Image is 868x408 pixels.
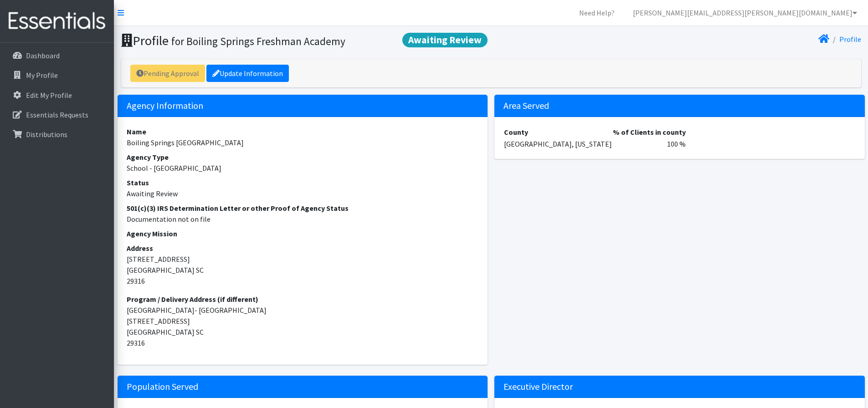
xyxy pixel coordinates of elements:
dd: Boiling Springs [GEOGRAPHIC_DATA] [127,137,479,148]
p: Essentials Requests [26,110,88,119]
h5: Area Served [494,95,865,117]
a: Distributions [4,125,110,143]
dt: Name [127,126,479,137]
a: Essentials Requests [4,106,110,124]
a: Dashboard [4,46,110,65]
h5: Population Served [118,376,488,398]
strong: Address [127,244,153,253]
p: Edit My Profile [26,91,72,100]
p: Distributions [26,130,67,139]
h5: Executive Director [494,376,865,398]
h1: Profile [121,33,488,49]
p: Dashboard [26,51,60,60]
address: [GEOGRAPHIC_DATA]- [GEOGRAPHIC_DATA] [STREET_ADDRESS] [GEOGRAPHIC_DATA] SC 29316 [127,294,479,348]
a: Update Information [206,65,289,82]
td: 100 % [612,138,686,150]
h5: Agency Information [118,95,488,117]
dd: Documentation not on file [127,214,479,224]
p: My Profile [26,71,58,80]
a: Profile [839,35,861,44]
dd: Awaiting Review [127,188,479,199]
strong: Program / Delivery Address (if different) [127,295,258,304]
dt: 501(c)(3) IRS Determination Letter or other Proof of Agency Status [127,203,479,214]
td: [GEOGRAPHIC_DATA], [US_STATE] [503,138,612,150]
dd: School - [GEOGRAPHIC_DATA] [127,163,479,173]
a: Edit My Profile [4,86,110,104]
th: County [503,126,612,138]
address: [STREET_ADDRESS] [GEOGRAPHIC_DATA] SC 29316 [127,243,479,286]
small: for Boiling Springs Freshman Academy [171,35,345,48]
dt: Status [127,177,479,188]
a: My Profile [4,66,110,84]
th: % of Clients in county [612,126,686,138]
dt: Agency Mission [127,228,479,239]
img: HumanEssentials [4,6,110,36]
dt: Agency Type [127,152,479,163]
a: Need Help? [572,4,622,22]
a: [PERSON_NAME][EMAIL_ADDRESS][PERSON_NAME][DOMAIN_NAME] [626,4,864,22]
span: Awaiting Review [402,33,488,47]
